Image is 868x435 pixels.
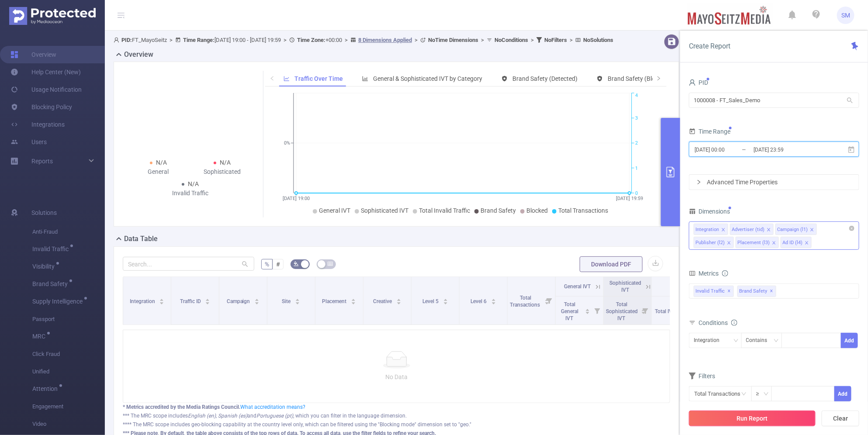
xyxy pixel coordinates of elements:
div: Sophisticated [190,167,255,176]
span: Campaign [227,298,252,304]
span: Conditions [699,319,737,326]
span: N/A [188,180,199,187]
i: icon: close [805,241,809,246]
i: Filter menu [639,297,651,325]
b: No Filters [544,37,567,43]
i: icon: caret-up [396,297,401,300]
i: icon: down [733,338,739,344]
a: What accreditation means? [240,404,305,410]
span: Supply Intelligence [32,298,86,304]
span: % [265,261,269,268]
i: icon: info-circle [731,320,737,326]
span: Passport [32,311,105,328]
span: Invalid Traffic [694,286,734,297]
i: icon: caret-down [351,301,356,304]
span: Total Transactions [558,207,609,214]
i: icon: caret-up [205,297,210,300]
span: MRC [32,333,48,339]
span: General IVT [564,283,591,290]
span: SM [841,7,850,24]
b: Time Range: [183,37,214,43]
span: Reports [31,158,53,165]
i: icon: down [774,338,779,344]
li: Placement (l3) [736,237,779,248]
span: N/A [156,159,167,166]
i: Filter menu [591,297,603,325]
a: Users [10,133,47,151]
button: Clear [822,411,859,426]
div: Sort [295,297,300,303]
span: Sophisticated IVT [609,280,641,293]
i: icon: table [328,261,333,266]
i: Portuguese (pt) [256,413,293,419]
i: icon: right [656,76,661,81]
span: Create Report [689,42,730,50]
div: Campaign (l1) [777,224,808,235]
i: icon: caret-up [491,297,496,300]
div: Sort [254,297,259,303]
li: Campaign (l1) [775,224,817,235]
span: General IVT [319,207,350,214]
div: Sort [396,297,401,303]
span: Level 5 [422,298,440,304]
input: Start date [694,144,764,155]
i: icon: caret-up [443,297,448,300]
i: icon: user [114,37,121,43]
span: Level 6 [470,298,488,304]
input: Search... [123,257,254,271]
span: Creative [373,298,393,304]
i: icon: caret-down [585,311,590,313]
a: Blocking Policy [10,98,72,116]
i: icon: caret-down [295,301,300,304]
span: Visibility [32,263,58,269]
div: Sort [443,297,448,303]
i: icon: info-circle [722,270,728,276]
i: icon: close-circle [849,226,854,231]
button: Run Report [689,411,816,426]
span: Video [32,415,105,433]
a: Reports [31,152,53,170]
i: icon: bg-colors [294,261,299,266]
i: icon: caret-down [491,301,496,304]
span: PID [689,79,708,86]
div: Sort [159,297,164,303]
span: > [567,37,575,43]
i: icon: caret-up [585,307,590,310]
img: Protected Media [9,7,96,25]
span: Total Transactions [510,295,541,308]
i: icon: caret-up [351,297,356,300]
i: icon: caret-up [159,297,164,300]
h2: Data Table [124,234,158,244]
span: Total Invalid Traffic [419,207,470,214]
span: FT_MayoSeitz [DATE] 19:00 - [DATE] 19:59 +00:00 [114,37,613,43]
span: Traffic ID [180,298,202,304]
tspan: 0 [635,190,638,196]
li: Publisher (l2) [694,237,734,248]
span: Brand Safety (Detected) [512,75,578,82]
i: icon: caret-down [396,301,401,304]
span: Sophisticated IVT [361,207,408,214]
i: icon: bar-chart [362,76,368,82]
tspan: 0% [284,141,290,146]
div: Sort [491,297,496,303]
span: General & Sophisticated IVT by Category [373,75,482,82]
span: Unified [32,363,105,380]
div: Integration [695,224,719,235]
span: Placement [322,298,348,304]
i: icon: close [767,228,771,233]
b: Time Zone: [297,37,325,43]
span: Site [282,298,292,304]
div: Contains [746,333,774,348]
button: Download PDF [580,256,643,272]
i: Filter menu [543,277,555,325]
span: # [276,261,280,268]
span: ✕ [728,286,731,297]
i: icon: caret-up [255,297,259,300]
tspan: 3 [635,115,638,121]
tspan: [DATE] 19:59 [616,196,643,201]
span: > [528,37,536,43]
button: Add [841,333,858,348]
u: 8 Dimensions Applied [358,37,412,43]
i: icon: close [772,241,776,246]
i: icon: left [270,76,275,81]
